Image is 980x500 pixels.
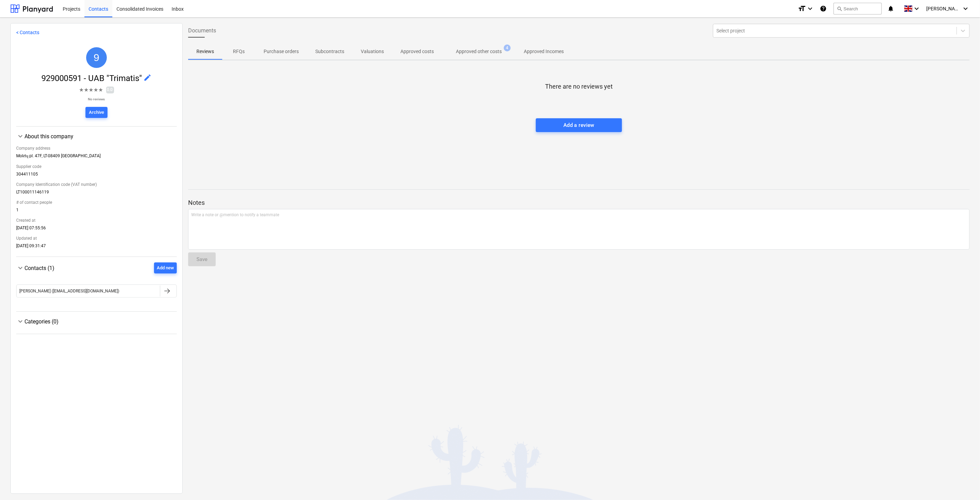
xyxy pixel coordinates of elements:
div: Categories (0) [16,326,177,328]
span: 929000591 - UAB "Trimatis" [41,73,143,83]
button: Search [834,3,882,14]
div: LT100011146119 [16,190,177,197]
div: Contacts (1)Add new [16,262,177,273]
i: format_size [798,4,806,13]
i: notifications [887,4,894,13]
div: Contacts (1)Add new [16,273,177,306]
div: 1 [16,208,177,215]
i: keyboard_arrow_down [961,4,970,13]
span: edit [143,73,152,82]
span: 9 [94,52,100,63]
i: keyboard_arrow_down [912,4,921,13]
div: About this company [16,132,177,140]
div: Updated at [16,233,177,243]
span: keyboard_arrow_down [16,317,24,326]
p: There are no reviews yet [545,82,613,91]
div: Created at [16,215,177,226]
div: [PERSON_NAME] ([EMAIL_ADDRESS][DOMAIN_NAME]) [19,289,119,293]
span: ★ [99,86,103,94]
div: 929000591 [86,47,107,68]
span: Documents [188,27,216,35]
i: Knowledge base [820,4,827,13]
span: keyboard_arrow_down [16,132,24,140]
button: Archive [85,107,108,118]
div: Categories (0) [24,318,177,325]
span: [PERSON_NAME] [926,6,961,11]
div: [DATE] 09:31:47 [16,243,177,251]
span: search [837,6,842,11]
div: 304411105 [16,172,177,179]
iframe: Chat Widget [946,467,980,500]
p: Valuations [361,48,384,55]
p: Reviews [196,48,214,55]
p: Approved other costs [456,48,502,55]
div: Molėtų pl. 47F, LT-08409 [GEOGRAPHIC_DATA] [16,153,177,161]
a: < Contacts [16,30,39,35]
p: RFQs [231,48,247,55]
span: ★ [79,86,84,94]
div: Categories (0) [16,317,177,326]
p: Purchase orders [264,48,299,55]
div: Company address [16,143,177,153]
div: Add a review [563,121,594,130]
div: Supplier code [16,161,177,172]
div: Company Identification code (VAT number) [16,179,177,190]
div: [DATE] 07:55:56 [16,226,177,233]
span: keyboard_arrow_down [16,264,24,272]
p: No reviews [79,97,114,101]
p: Approved Incomes [524,48,564,55]
span: 0.0 [106,87,114,93]
span: ★ [84,86,89,94]
div: # of contact people [16,197,177,208]
span: 4 [504,44,511,51]
span: ★ [94,86,99,94]
i: keyboard_arrow_down [806,4,814,13]
p: Approved costs [400,48,434,55]
span: Contacts (1) [24,265,54,271]
button: Add new [154,262,177,273]
div: Add new [157,264,174,272]
p: Notes [188,199,970,207]
button: Add a review [536,118,622,132]
div: About this company [24,133,177,140]
div: About this company [16,140,177,251]
span: ★ [89,86,94,94]
p: Subcontracts [315,48,344,55]
div: Archive [89,109,104,117]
